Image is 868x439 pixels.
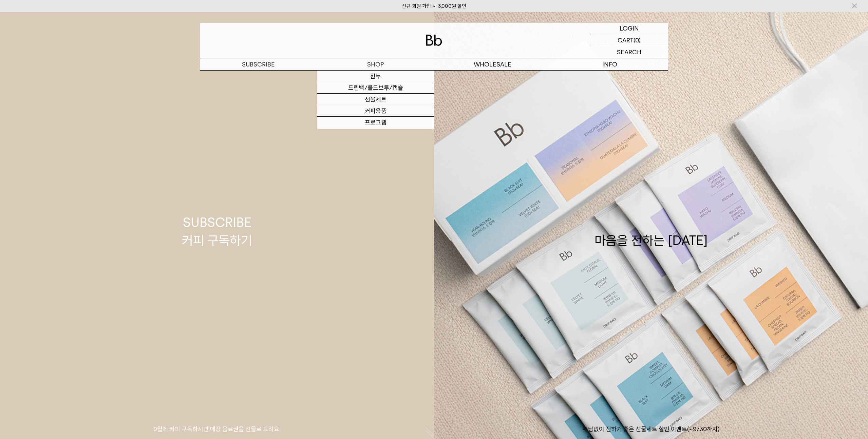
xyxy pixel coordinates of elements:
div: SUBSCRIBE 커피 구독하기 [182,213,252,249]
a: 신규 회원 가입 시 3,000원 할인 [402,3,466,9]
div: 마음을 전하는 [DATE] [595,213,708,249]
p: (0) [634,34,641,46]
a: 드립백/콜드브루/캡슐 [317,82,434,94]
p: LOGIN [620,22,639,34]
a: 원두 [317,71,434,82]
a: 선물세트 [317,94,434,105]
a: 프로그램 [317,117,434,128]
p: 부담없이 전하기 좋은 선물세트 할인 이벤트(~9/30까지) [434,425,868,433]
p: INFO [551,58,668,70]
img: 로고 [426,35,442,46]
p: WHOLESALE [434,58,551,70]
a: LOGIN [590,22,668,34]
a: SHOP [317,58,434,70]
p: CART [618,34,634,46]
a: 커피용품 [317,105,434,117]
p: SEARCH [617,46,641,58]
a: CART (0) [590,34,668,46]
a: SUBSCRIBE [200,58,317,70]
